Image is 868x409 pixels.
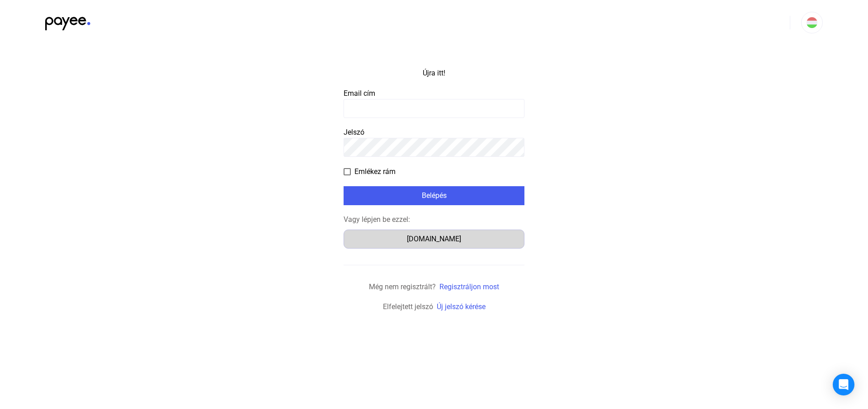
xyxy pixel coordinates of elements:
[344,235,524,243] a: [DOMAIN_NAME]
[383,302,433,311] font: Elfelejtett jelszó
[344,89,375,98] font: Email cím
[45,12,90,30] img: black-payee-blue-dot.svg
[344,186,524,205] button: Belépés
[833,374,854,395] div: Open Intercom Messenger
[423,69,445,77] font: Újra itt!
[344,215,410,224] font: Vagy lépjen be ezzel:
[801,12,823,33] button: HU
[354,167,396,176] font: Emlékez rám
[407,235,461,243] font: [DOMAIN_NAME]
[344,128,364,136] font: Jelszó
[807,17,817,28] img: HU
[344,230,524,249] button: [DOMAIN_NAME]
[437,302,486,311] a: Új jelszó kérése
[439,282,499,291] a: Regisztráljon most
[422,191,447,200] font: Belépés
[369,282,436,291] font: Még nem regisztrált?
